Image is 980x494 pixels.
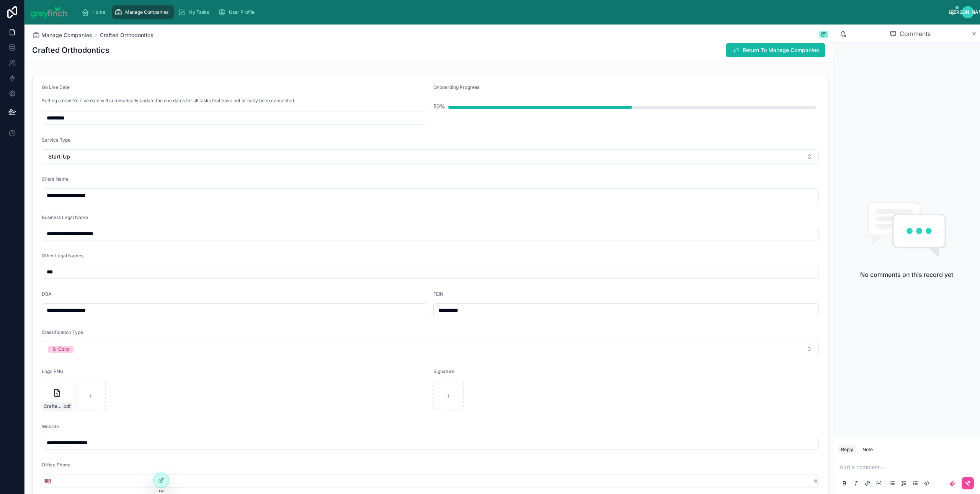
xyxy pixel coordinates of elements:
span: Classification Type [42,329,83,335]
span: Service Type [42,137,70,143]
a: Manage Companies [32,31,92,39]
span: Go Live Date [42,84,70,90]
button: Note [859,445,876,454]
img: App logo [31,6,69,18]
span: Home [92,9,105,15]
a: Manage Companies [112,5,174,19]
span: Start-Up [48,153,70,160]
span: 🇺🇸 [44,477,51,485]
span: Other Legal Names [42,253,83,258]
a: Crafted Orthodontics [100,31,154,39]
h1: Crafted Orthodontics [32,45,109,56]
p: Setting a new Go Live date will automatically update the due dates for all tasks that have not al... [42,97,295,104]
span: Website [42,424,59,429]
span: Comments [900,29,931,38]
span: Office Phone [42,462,70,468]
h2: No comments on this record yet [860,270,953,279]
button: Return To Manage Companies [726,43,825,57]
div: S-Corp [53,346,69,353]
span: Manage Companies [41,31,92,39]
button: Select Button [42,342,819,356]
button: Reply [838,445,856,454]
span: Client Name [42,176,69,182]
span: Logo PNG [42,368,64,374]
a: User Profile [216,5,260,19]
span: Crafted-Primary-Blue [44,403,62,409]
span: Manage Companies [125,9,168,15]
span: .pdf [62,403,70,409]
span: Onboarding Progress [433,84,479,90]
div: Note [862,447,873,453]
a: Home [79,5,111,19]
span: Signature [433,368,454,374]
button: Select Button [42,474,53,488]
span: FEIN [433,291,443,297]
div: 50% [433,99,445,114]
span: DBA [42,291,52,297]
div: scrollable content [75,4,950,21]
a: My Tasks [175,5,214,19]
span: My Tasks [188,9,209,15]
span: Return To Manage Companies [743,46,819,54]
button: Select Button [42,149,819,164]
span: Business Legal Name [42,214,88,220]
span: User Profile [229,9,255,15]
